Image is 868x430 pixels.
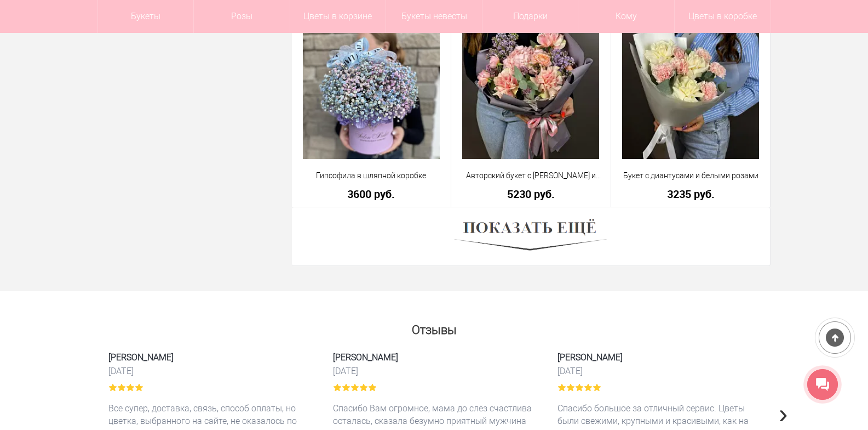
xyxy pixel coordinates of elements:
[458,170,603,182] a: Авторский букет с [PERSON_NAME] и [PERSON_NAME]
[462,22,599,159] img: Авторский букет с сиренью и розами
[622,22,759,159] img: Букет с диантусами и белыми розами
[333,365,536,377] time: [DATE]
[455,231,607,240] a: Показать ещё
[97,318,771,337] h2: Отзывы
[458,188,603,200] a: 5230 руб.
[618,170,763,182] a: Букет с диантусами и белыми розами
[779,397,788,429] span: Next
[618,188,763,200] a: 3235 руб.
[455,216,607,257] img: Показать ещё
[333,351,536,364] span: [PERSON_NAME]
[299,170,444,182] a: Гипсофила в шляпной коробке
[557,351,760,364] span: [PERSON_NAME]
[557,365,760,377] time: [DATE]
[108,351,311,364] span: [PERSON_NAME]
[299,188,444,200] a: 3600 руб.
[108,365,311,377] time: [DATE]
[303,22,440,159] img: Гипсофила в шляпной коробке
